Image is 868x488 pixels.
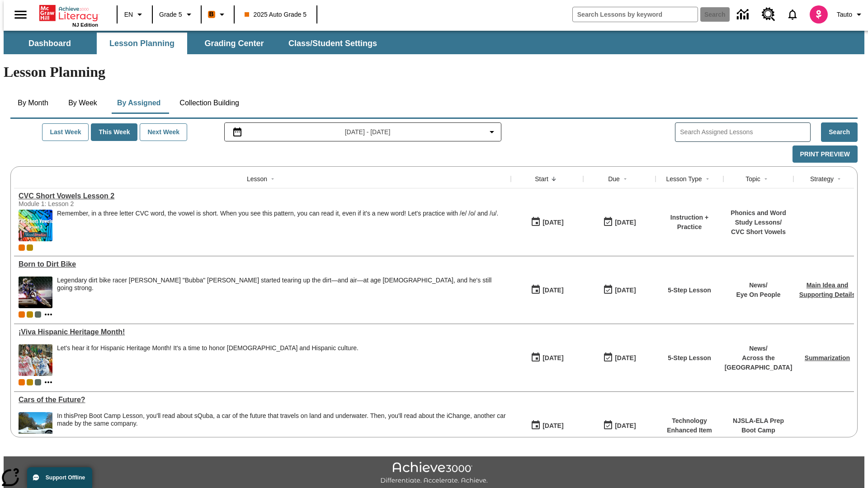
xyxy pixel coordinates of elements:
[42,123,89,141] button: Last Week
[57,412,506,444] div: In this Prep Boot Camp Lesson, you'll read about sQuba, a car of the future that travels on land ...
[39,3,98,28] div: Home
[247,174,267,183] div: Lesson
[57,277,506,308] div: Legendary dirt bike racer James "Bubba" Stewart started tearing up the dirt—and air—at age 4, and...
[109,38,175,49] span: Lesson Planning
[528,349,566,366] button: 09/18/25: First time the lesson was available
[19,328,506,336] a: ¡Viva Hispanic Heritage Month! , Lessons
[19,244,25,251] div: Current Class
[821,122,858,142] button: Search
[834,174,844,184] button: Sort
[120,6,149,23] button: Language: EN, Select a language
[702,174,713,184] button: Sort
[27,244,33,251] div: New 2025 class
[19,192,506,200] a: CVC Short Vowels Lesson 2, Lessons
[245,10,307,19] span: 2025 Auto Grade 5
[39,4,98,22] a: Home
[615,352,636,364] div: [DATE]
[91,123,137,141] button: This Week
[380,462,488,485] img: Achieve3000 Differentiate Accelerate Achieve
[35,311,41,318] div: OL 2025 Auto Grade 6
[736,290,780,300] p: Eye On People
[600,417,639,434] button: 08/01/26: Last day the lesson can be accessed
[281,33,384,54] button: Class/Student Settings
[810,174,834,183] div: Strategy
[660,213,719,232] p: Instruction + Practice
[725,344,793,353] p: News /
[110,92,168,114] button: By Assigned
[542,285,563,296] div: [DATE]
[542,420,563,432] div: [DATE]
[267,174,278,184] button: Sort
[57,344,359,352] div: Let's hear it for Hispanic Heritage Month! It's a time to honor [DEMOGRAPHIC_DATA] and Hispanic c...
[57,344,359,376] div: Let's hear it for Hispanic Heritage Month! It's a time to honor Hispanic Americans and Hispanic c...
[43,377,54,388] button: Show more classes
[209,9,214,20] span: B
[4,31,864,54] div: SubNavbar
[19,192,506,200] div: CVC Short Vowels Lesson 2
[668,353,711,363] p: 5-Step Lesson
[27,379,33,385] div: New 2025 class
[46,474,85,481] span: Support Offline
[19,412,52,444] img: High-tech automobile treading water.
[19,379,25,385] div: Current Class
[27,467,92,488] button: Support Offline
[5,33,95,54] button: Dashboard
[680,126,810,139] input: Search Assigned Lessons
[600,214,639,231] button: 09/19/25: Last day the lesson can be accessed
[793,145,858,163] button: Print Preview
[600,282,639,299] button: 09/18/25: Last day the lesson can be accessed
[19,260,506,268] a: Born to Dirt Bike, Lessons
[140,123,187,141] button: Next Week
[57,412,506,427] testabrev: Prep Boot Camp Lesson, you'll read about sQuba, a car of the future that travels on land and unde...
[19,200,154,207] div: Module 1: Lesson 2
[19,344,52,376] img: A photograph of Hispanic women participating in a parade celebrating Hispanic culture. The women ...
[57,210,498,241] div: Remember, in a three letter CVC word, the vowel is short. When you see this pattern, you can read...
[19,396,506,404] a: Cars of the Future? , Lessons
[573,7,698,22] input: search field
[159,10,182,19] span: Grade 5
[542,352,563,364] div: [DATE]
[542,217,563,228] div: [DATE]
[756,2,781,27] a: Resource Center, Will open in new tab
[4,33,385,54] div: SubNavbar
[805,354,850,361] a: Summarization
[799,282,855,298] a: Main Idea and Supporting Details
[528,214,566,231] button: 09/19/25: First time the lesson was available
[728,208,789,227] p: Phonics and Word Study Lessons /
[57,412,506,427] div: In this
[615,217,636,228] div: [DATE]
[156,6,198,23] button: Grade: Grade 5, Select a grade
[19,396,506,404] div: Cars of the Future?
[528,282,566,299] button: 09/18/25: First time the lesson was available
[810,5,828,23] img: avatar image
[35,379,41,385] div: OL 2025 Auto Grade 6
[27,311,33,318] div: New 2025 class
[4,64,864,80] h1: Lesson Planning
[548,174,559,184] button: Sort
[189,33,279,54] button: Grading Center
[528,417,566,434] button: 09/18/25: First time the lesson was available
[760,174,771,184] button: Sort
[60,92,105,114] button: By Week
[615,285,636,296] div: [DATE]
[535,174,548,183] div: Start
[97,33,187,54] button: Lesson Planning
[19,210,52,241] img: CVC Short Vowels Lesson 2.
[288,38,377,49] span: Class/Student Settings
[43,309,54,320] button: Show more classes
[731,2,756,27] a: Data Center
[57,210,498,217] p: Remember, in a three letter CVC word, the vowel is short. When you see this pattern, you can read...
[19,260,506,268] div: Born to Dirt Bike
[804,3,833,26] button: Select a new avatar
[72,22,98,28] span: NJ Edition
[57,277,506,292] div: Legendary dirt bike racer [PERSON_NAME] "Bubba" [PERSON_NAME] started tearing up the dirt—and air...
[124,10,133,19] span: EN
